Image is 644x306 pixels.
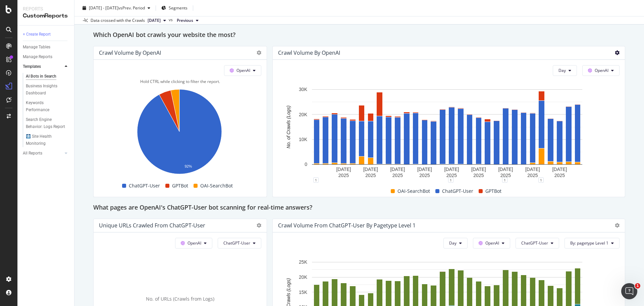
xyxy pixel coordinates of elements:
[582,65,620,76] button: OpenAI
[99,86,260,180] svg: A chart.
[89,5,118,11] span: [DATE] - [DATE]
[390,167,405,172] text: [DATE]
[392,173,403,178] text: 2025
[172,182,188,190] span: GPTBot
[443,238,468,249] button: Day
[365,173,376,178] text: 2025
[148,17,161,24] span: 2025 Sep. 30th
[80,3,153,13] button: [DATE] - [DATE]vsPrev. Period
[313,177,319,183] div: 1
[299,112,308,117] text: 20K
[299,290,308,295] text: 15K
[23,53,52,60] div: Manage Reports
[621,283,637,299] iframe: Intercom live chat
[558,68,566,73] span: Day
[23,44,69,51] a: Manage Tables
[169,5,187,11] span: Segments
[299,259,308,265] text: 25K
[500,173,511,178] text: 2025
[552,167,567,172] text: [DATE]
[286,105,291,148] text: No. of Crawls (Logs)
[23,150,63,157] a: All Reports
[278,222,416,229] div: Crawl Volume from ChatGPT-User by pagetype Level 1
[417,167,432,172] text: [DATE]
[336,167,351,172] text: [DATE]
[570,240,608,246] span: By: pagetype Level 1
[525,167,540,172] text: [DATE]
[23,150,42,157] div: All Reports
[23,31,51,38] div: + Create Report
[502,177,507,183] div: 1
[299,274,308,280] text: 20K
[26,116,69,130] a: Search Engine Behavior: Logs Report
[485,240,499,246] span: OpenAI
[23,53,69,60] a: Manage Reports
[26,99,69,114] a: Keywords Performance
[521,240,548,246] span: ChatGPT-User
[305,162,307,167] text: 0
[26,99,63,114] div: Keywords Performance
[175,238,212,249] button: OpenAI
[485,187,501,195] span: GPTBot
[23,44,50,51] div: Manage Tables
[26,133,64,147] div: 🩻 Site Health Monitoring
[448,177,453,183] div: 1
[93,30,235,41] h2: Which OpenAI bot crawls your website the most?
[236,68,250,73] span: OpenAI
[419,173,430,178] text: 2025
[278,49,340,56] div: Crawl Volume by OpenAI
[99,222,205,229] div: Unique URLs Crawled from ChatGPT-User
[23,31,69,38] a: + Create Report
[224,65,261,76] button: OpenAI
[177,17,193,24] span: Previous
[516,238,559,249] button: ChatGPT-User
[93,203,625,213] div: What pages are OpenAI's ChatGPT-User bot scanning for real-time answers?
[527,173,538,178] text: 2025
[93,203,312,213] h2: What pages are OpenAI's ChatGPT-User bot scanning for real-time answers?
[26,73,56,80] div: AI Bots in Search
[174,16,201,25] button: Previous
[498,167,513,172] text: [DATE]
[93,46,267,197] div: Crawl Volume by OpenAIOpenAIHold CTRL while clicking to filter the report.A chart.ChatGPT-UserGPT...
[159,3,190,13] button: Segments
[446,173,457,178] text: 2025
[145,16,169,25] button: [DATE]
[444,167,459,172] text: [DATE]
[554,173,565,178] text: 2025
[200,182,233,190] span: OAI-SearchBot
[93,30,625,41] div: Which OpenAI bot crawls your website the most?
[23,12,69,20] div: CustomReports
[26,73,69,80] a: AI Bots in Search
[146,296,214,302] span: No. of URLs (Crawls from Logs)
[223,240,250,246] span: ChatGPT-User
[23,5,69,12] div: Reports
[338,173,349,178] text: 2025
[299,87,308,92] text: 30K
[471,167,486,172] text: [DATE]
[635,283,640,289] span: 1
[553,65,577,76] button: Day
[26,133,69,147] a: 🩻 Site Health Monitoring
[169,17,174,23] span: vs
[442,187,473,195] span: ChatGPT-User
[272,46,625,197] div: Crawl Volume by OpenAIDayOpenAIA chart.1111OAI-SearchBotChatGPT-UserGPTBot
[26,83,69,97] a: Business Insights Dashboard
[397,187,430,195] span: OAI-SearchBot
[187,240,201,246] span: OpenAI
[23,63,63,70] a: Templates
[565,238,620,249] button: By: pagetype Level 1
[99,49,161,56] div: Crawl Volume by OpenAI
[26,83,64,97] div: Business Insights Dashboard
[278,86,616,180] svg: A chart.
[118,5,145,11] span: vs Prev. Period
[595,68,608,73] span: OpenAI
[363,167,378,172] text: [DATE]
[299,137,308,142] text: 10K
[184,164,192,168] text: 92%
[473,238,510,249] button: OpenAI
[91,17,145,24] div: Data crossed with the Crawls
[473,173,484,178] text: 2025
[99,79,261,84] div: Hold CTRL while clicking to filter the report.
